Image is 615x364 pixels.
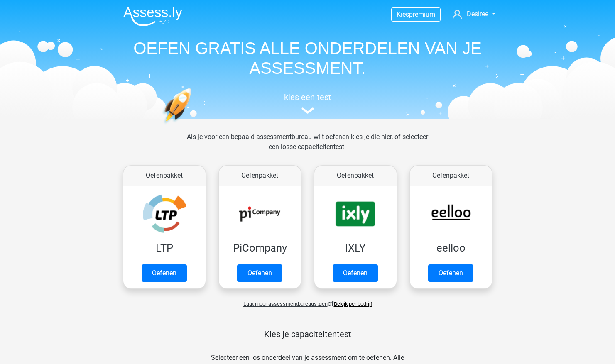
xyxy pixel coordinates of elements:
[334,301,372,307] a: Bekijk per bedrijf
[130,329,485,339] h5: Kies je capaciteitentest
[117,92,499,102] h5: kies een test
[123,7,182,26] img: Assessly
[397,10,409,18] span: Kies
[301,107,314,114] img: assessment
[243,301,328,307] span: Laat meer assessmentbureaus zien
[449,9,498,19] a: Desiree
[467,10,488,18] span: Desiree
[392,9,440,20] a: Kiespremium
[333,264,378,282] a: Oefenen
[180,132,435,162] div: Als je voor een bepaald assessmentbureau wilt oefenen kies je die hier, of selecteer een losse ca...
[142,264,187,282] a: Oefenen
[162,88,223,163] img: oefenen
[117,92,499,114] a: kies een test
[428,264,473,282] a: Oefenen
[237,264,282,282] a: Oefenen
[117,292,499,309] div: of
[117,38,499,78] h1: OEFEN GRATIS ALLE ONDERDELEN VAN JE ASSESSMENT.
[409,10,435,18] span: premium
